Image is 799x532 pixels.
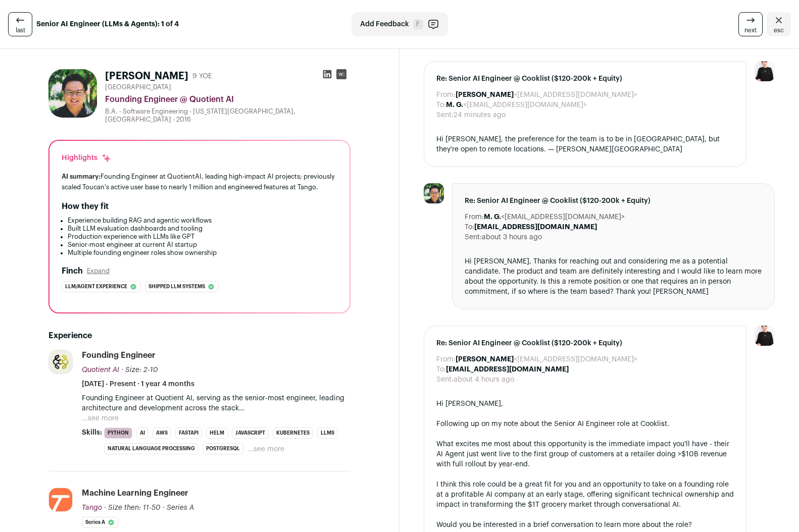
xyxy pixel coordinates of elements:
[352,12,448,36] button: Add Feedback F
[104,504,161,511] span: · Size then: 11-50
[436,110,454,120] dt: Sent:
[8,12,32,36] a: last
[82,488,188,499] div: Machine Learning Engineer
[82,393,351,413] p: Founding Engineer at Quotient AI, serving as the senior-most engineer, leading architecture and d...
[68,233,337,241] li: Production experience with LLMs like GPT
[436,480,734,510] div: I think this role could be a great fit for you and an opportunity to take on a founding role at a...
[454,375,514,385] dd: about 4 hours ago
[82,517,119,528] li: Series A
[82,379,194,389] span: [DATE] - Present · 1 year 4 months
[446,100,587,110] dd: <[EMAIL_ADDRESS][DOMAIN_NAME]>
[62,153,112,163] div: Highlights
[436,520,734,530] div: Would you be interested in a brief conversation to learn more about the role?
[738,12,763,36] a: next
[49,350,72,374] img: a7c759bcda2bdb2029086a1437c6140acca5a4d961150e4d1c64e995c3429b77.jpg
[456,91,514,98] b: [PERSON_NAME]
[105,108,351,124] div: B.A. - Software Engineering - [US_STATE][GEOGRAPHIC_DATA], [GEOGRAPHIC_DATA] - 2016
[65,282,127,292] span: Llm/agent experience
[474,224,597,231] b: [EMAIL_ADDRESS][DOMAIN_NAME]
[153,428,171,439] li: AWS
[436,364,446,375] dt: To:
[105,93,351,105] div: Founding Engineer @ Quotient AI
[436,419,734,429] div: Following up on my note about the Senior AI Engineer role at Cooklist.
[68,217,337,225] li: Experience building RAG and agentic workflows
[465,196,762,206] span: Re: Senior AI Engineer @ Cooklist ($120-200k + Equity)
[148,282,205,292] span: Shipped llm systems
[82,413,119,423] button: ...see more
[456,354,637,364] dd: <[EMAIL_ADDRESS][DOMAIN_NAME]>
[436,90,456,100] dt: From:
[755,326,775,346] img: 9240684-medium_jpg
[232,428,269,439] li: JavaScript
[62,200,109,212] h2: How they fit
[456,90,637,100] dd: <[EMAIL_ADDRESS][DOMAIN_NAME]>
[104,428,132,439] li: Python
[436,399,734,409] div: Hi [PERSON_NAME],
[454,110,506,120] dd: 24 minutes ago
[82,350,156,361] div: Founding Engineer
[105,83,171,91] span: [GEOGRAPHIC_DATA]
[68,241,337,249] li: Senior-most engineer at current AI startup
[175,428,202,439] li: FastAPI
[436,338,734,348] span: Re: Senior AI Engineer @ Cooklist ($120-200k + Equity)
[203,443,243,454] li: PostgreSQL
[436,74,734,84] span: Re: Senior AI Engineer @ Cooklist ($120-200k + Equity)
[62,171,337,192] div: Founding Engineer at QuotientAI, leading high-impact AI projects; previously scaled Toucan's acti...
[413,19,423,29] span: F
[68,249,337,257] li: Multiple founding engineer roles show ownership
[121,366,158,374] span: · Size: 2-10
[87,267,110,275] button: Expand
[482,232,542,242] dd: about 3 hours ago
[484,212,625,222] dd: <[EMAIL_ADDRESS][DOMAIN_NAME]>
[360,19,409,29] span: Add Feedback
[744,26,757,34] span: next
[192,71,212,81] div: 9 YOE
[465,212,484,222] dt: From:
[273,428,313,439] li: Kubernetes
[48,330,351,342] h2: Experience
[16,26,25,34] span: last
[82,504,102,511] span: Tango
[82,428,102,438] span: Skills:
[436,134,734,154] div: Hi [PERSON_NAME], the preference for the team is to be in [GEOGRAPHIC_DATA], but they're open to ...
[456,356,514,363] b: [PERSON_NAME]
[767,12,791,36] a: Close
[62,265,83,277] h2: Finch
[755,61,775,81] img: 9240684-medium_jpg
[136,428,148,439] li: AI
[436,100,446,110] dt: To:
[206,428,228,439] li: Helm
[465,222,474,232] dt: To:
[104,443,198,454] li: Natural Language Processing
[317,428,338,439] li: LLMs
[68,225,337,233] li: Built LLM evaluation dashboards and tooling
[436,375,454,385] dt: Sent:
[247,444,284,454] button: ...see more
[465,256,762,297] div: Hi [PERSON_NAME], Thanks for reaching out and considering me as a potential candidate. The produc...
[48,69,97,118] img: dd592114d3861d60a21c81b175c3fbea58b49a4fc266b3cb07d3abe4e9784c00
[163,503,165,513] span: ·
[105,69,188,83] h1: [PERSON_NAME]
[424,183,444,203] img: dd592114d3861d60a21c81b175c3fbea58b49a4fc266b3cb07d3abe4e9784c00
[62,173,101,180] span: AI summary:
[36,19,179,29] strong: Senior AI Engineer (LLMs & Agents): 1 of 4
[446,101,463,109] b: M. G.
[82,366,119,374] span: Quotient AI
[436,439,734,469] div: What excites me most about this opportunity is the immediate impact you'll have - their AI Agent ...
[49,488,72,511] img: 0bd7ae69aa1056f4e8341244a59f7da608aec40241c2ede9da8d5b026df4701d.jpg
[484,214,501,221] b: M. G.
[774,26,784,34] span: esc
[167,504,194,511] span: Series A
[465,232,482,242] dt: Sent:
[436,354,456,364] dt: From:
[446,366,569,373] b: [EMAIL_ADDRESS][DOMAIN_NAME]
